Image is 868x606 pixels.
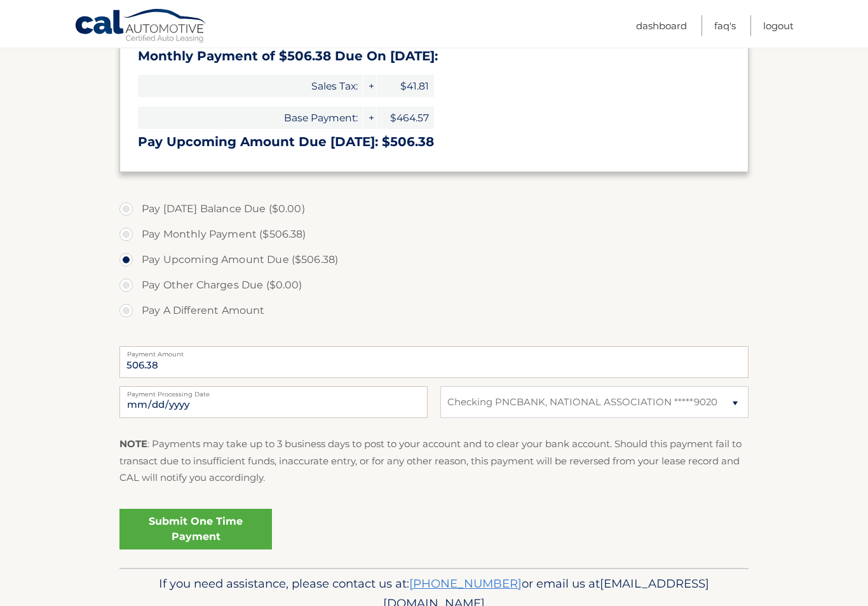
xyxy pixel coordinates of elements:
[119,346,749,356] label: Payment Amount
[119,386,428,396] label: Payment Processing Date
[119,222,749,247] label: Pay Monthly Payment ($506.38)
[363,107,376,129] span: +
[377,75,434,97] span: $41.81
[409,576,522,591] a: [PHONE_NUMBER]
[138,107,363,129] span: Base Payment:
[74,8,208,45] a: Cal Automotive
[119,273,749,298] label: Pay Other Charges Due ($0.00)
[377,107,434,129] span: $464.57
[119,247,749,273] label: Pay Upcoming Amount Due ($506.38)
[138,134,730,150] h3: Pay Upcoming Amount Due [DATE]: $506.38
[119,298,749,323] label: Pay A Different Amount
[119,386,428,418] input: Payment Date
[119,346,749,378] input: Payment Amount
[119,438,147,450] strong: NOTE
[119,196,749,222] label: Pay [DATE] Balance Due ($0.00)
[138,48,730,64] h3: Monthly Payment of $506.38 Due On [DATE]:
[119,509,272,549] a: Submit One Time Payment
[363,75,376,97] span: +
[138,75,363,97] span: Sales Tax:
[714,15,736,36] a: FAQ's
[763,15,794,36] a: Logout
[636,15,687,36] a: Dashboard
[119,436,749,486] p: : Payments may take up to 3 business days to post to your account and to clear your bank account....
